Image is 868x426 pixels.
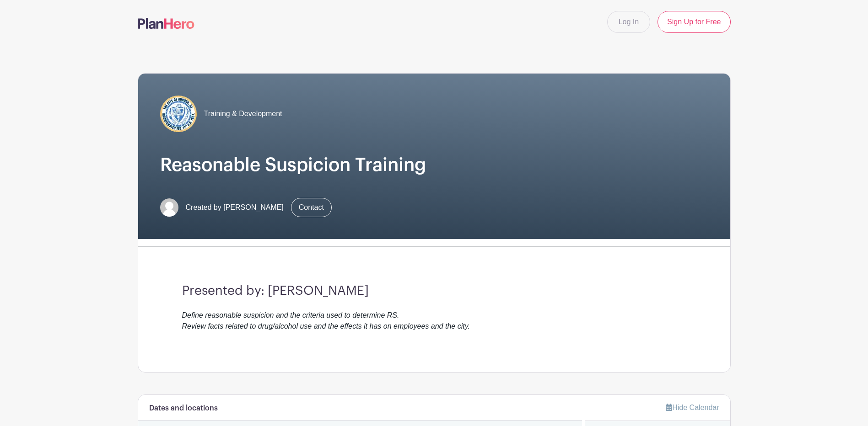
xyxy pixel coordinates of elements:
[291,198,332,217] a: Contact
[149,404,218,413] h6: Dates and locations
[204,108,282,119] span: Training & Development
[186,202,284,213] span: Created by [PERSON_NAME]
[658,11,730,33] a: Sign Up for Free
[138,18,194,29] img: logo-507f7623f17ff9eddc593b1ce0a138ce2505c220e1c5a4e2b4648c50719b7d32.svg
[160,198,178,217] img: default-ce2991bfa6775e67f084385cd625a349d9dcbb7a52a09fb2fda1e96e2d18dcdb.png
[607,11,650,33] a: Log In
[182,311,470,330] em: Define reasonable suspicion and the criteria used to determine RS. Review facts related to drug/a...
[666,404,719,411] a: Hide Calendar
[160,96,197,132] img: COA%20logo%20(2).jpg
[182,283,686,299] h3: Presented by: [PERSON_NAME]
[160,154,708,176] h1: Reasonable Suspicion Training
